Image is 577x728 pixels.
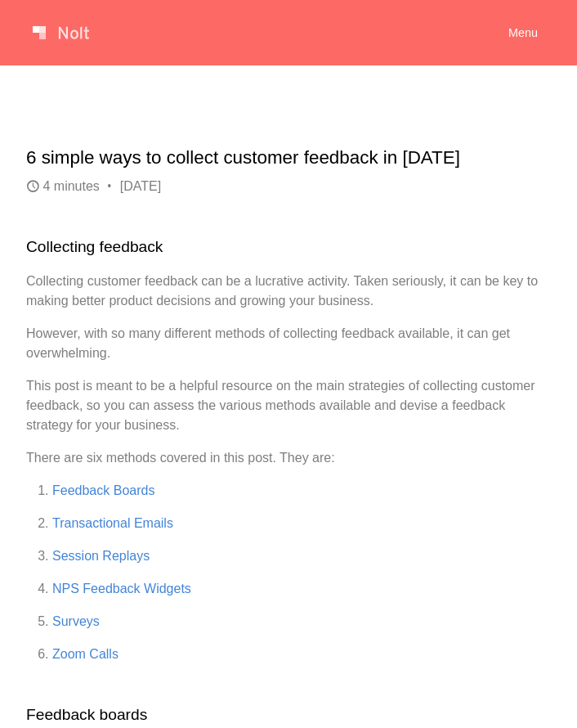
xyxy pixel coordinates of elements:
a: Menu [495,20,551,46]
a: NPS Feedback Widgets [52,582,191,595]
h2: Collecting feedback [26,236,551,259]
a: Session Replays [52,549,150,563]
p: This post is meant to be a helpful resource on the main strategies of collecting customer feedbac... [26,376,551,435]
p: However, with so many different methods of collecting feedback available, it can get overwhelming. [26,324,551,363]
p: 4 minutes [DATE] [26,177,551,196]
a: Transactional Emails [52,516,173,530]
a: Feedback Boards [52,483,154,497]
p: Collecting customer feedback can be a lucrative activity. Taken seriously, it can be key to makin... [26,272,551,311]
p: There are six methods covered in this post. They are: [26,448,551,468]
h2: Feedback boards [26,703,551,727]
h1: 6 simple ways to collect customer feedback in [DATE] [26,144,551,172]
a: Surveys [52,614,100,628]
a: Zoom Calls [52,647,119,661]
